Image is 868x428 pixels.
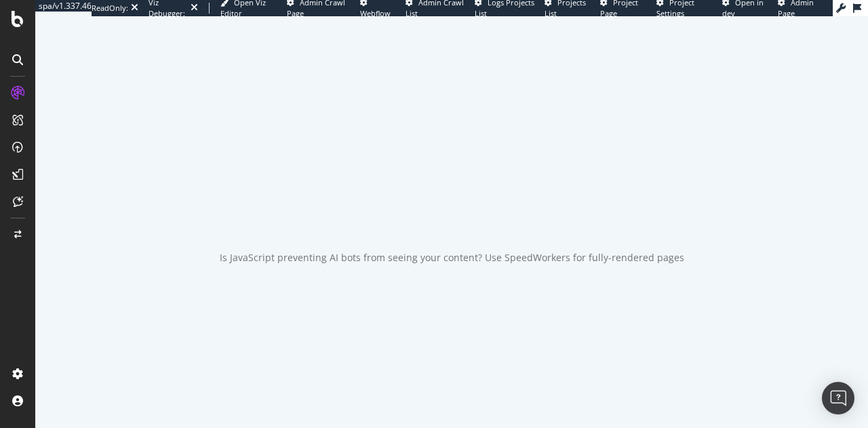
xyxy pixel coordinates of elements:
[360,8,391,18] span: Webflow
[220,251,684,265] div: Is JavaScript preventing AI bots from seeing your content? Use SpeedWorkers for fully-rendered pages
[403,180,500,229] div: animation
[822,382,854,414] div: Open Intercom Messenger
[92,3,128,14] div: ReadOnly:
